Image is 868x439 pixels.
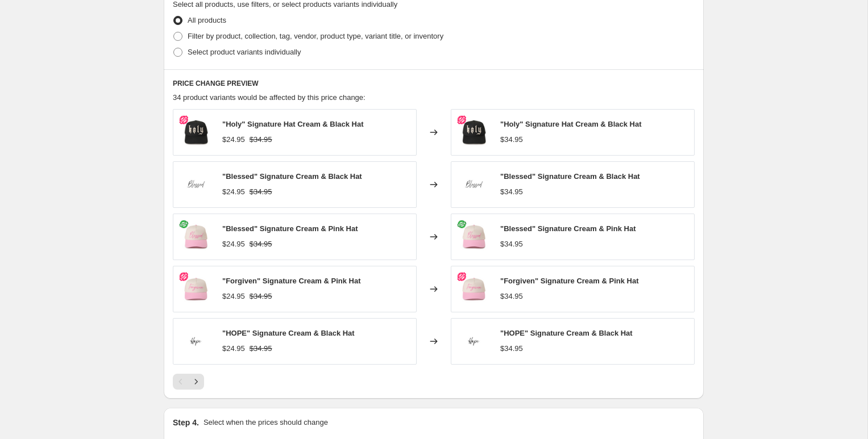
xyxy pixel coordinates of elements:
[500,172,640,181] span: "Blessed" Signature Cream & Black Hat
[457,272,491,306] img: Untitleddesign_19_80x.png
[500,134,523,145] div: $34.95
[179,220,213,254] img: 2_21efdc21-b360-4a59-9071-cd0b1b6f406c_80x.png
[179,168,213,202] img: 2_80x.png
[188,32,443,40] span: Filter by product, collection, tag, vendor, product type, variant title, or inventory
[500,277,639,285] span: "Forgiven" Signature Cream & Pink Hat
[457,324,491,358] img: 4_80x.png
[250,343,272,354] strike: $34.95
[188,374,204,390] button: Next
[222,239,245,250] div: $24.95
[457,220,491,254] img: 2_21efdc21-b360-4a59-9071-cd0b1b6f406c_80x.png
[222,186,245,198] div: $24.95
[173,93,366,102] span: 34 product variants would be affected by this price change:
[500,291,523,302] div: $34.95
[173,79,695,88] h6: PRICE CHANGE PREVIEW
[203,417,328,428] p: Select when the prices should change
[457,115,491,149] img: 6_504475fe-c254-44be-9cfd-9c98deb84c0e_80x.png
[500,186,523,198] div: $34.95
[179,115,213,149] img: 6_504475fe-c254-44be-9cfd-9c98deb84c0e_80x.png
[222,120,364,128] span: "Holy" Signature Hat Cream & Black Hat
[188,48,301,56] span: Select product variants individually
[250,291,272,302] strike: $34.95
[500,239,523,250] div: $34.95
[173,417,199,428] h2: Step 4.
[222,134,245,145] div: $24.95
[250,134,272,145] strike: $34.95
[222,224,358,233] span: "Blessed" Signature Cream & Pink Hat
[173,374,204,390] nav: Pagination
[222,343,245,354] div: $24.95
[457,168,491,202] img: 2_80x.png
[250,239,272,250] strike: $34.95
[500,329,633,337] span: "HOPE" Signature Cream & Black Hat
[222,172,362,181] span: "Blessed" Signature Cream & Black Hat
[188,16,226,24] span: All products
[222,291,245,302] div: $24.95
[222,329,355,337] span: "HOPE" Signature Cream & Black Hat
[500,224,636,233] span: "Blessed" Signature Cream & Pink Hat
[500,343,523,354] div: $34.95
[179,324,213,358] img: 4_80x.png
[222,277,361,285] span: "Forgiven" Signature Cream & Pink Hat
[250,186,272,198] strike: $34.95
[179,272,213,306] img: Untitleddesign_19_80x.png
[500,120,642,128] span: "Holy" Signature Hat Cream & Black Hat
